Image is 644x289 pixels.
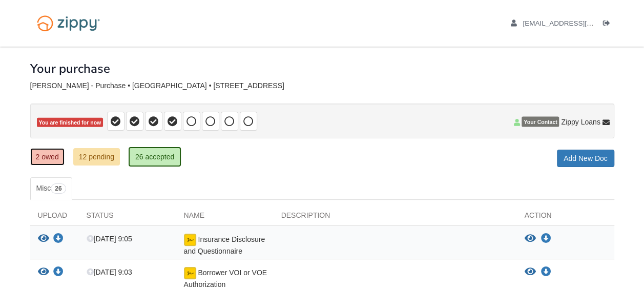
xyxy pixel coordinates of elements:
div: [PERSON_NAME] - Purchase • [GEOGRAPHIC_DATA] • [STREET_ADDRESS] [30,81,614,90]
span: chiltonjp26@gmail.com [523,19,640,27]
div: Name [176,210,274,225]
button: View Borrower VOI or VOE Authorization [38,267,49,278]
button: View Insurance Disclosure and Questionnaire [525,234,536,244]
a: Log out [603,19,614,30]
a: Add New Doc [557,150,614,167]
span: Your Contact [522,117,559,127]
a: Download Insurance Disclosure and Questionnaire [541,235,551,243]
span: You are finished for now [37,118,103,128]
a: Download Borrower VOI or VOE Authorization [541,268,551,276]
span: [DATE] 9:05 [87,235,132,243]
div: Status [79,210,176,225]
span: Zippy Loans [561,117,600,127]
div: Action [517,210,614,225]
a: 26 accepted [129,147,181,167]
img: Document accepted [184,267,196,279]
a: Download Insurance Disclosure and Questionnaire [53,235,64,243]
a: Download Borrower VOI or VOE Authorization [53,269,64,277]
span: [DATE] 9:03 [87,268,132,276]
button: View Borrower VOI or VOE Authorization [525,267,536,277]
img: Document accepted [184,234,196,246]
a: Misc [30,177,72,200]
span: Borrower VOI or VOE Authorization [184,269,267,288]
button: View Insurance Disclosure and Questionnaire [38,234,49,244]
img: Logo [30,10,107,36]
a: 2 owed [30,148,65,166]
a: 12 pending [73,148,120,166]
div: Description [274,210,517,225]
span: Insurance Disclosure and Questionnaire [184,235,265,255]
a: edit profile [511,19,640,30]
span: 26 [51,183,66,194]
div: Upload [30,210,79,225]
h1: Your purchase [30,62,110,75]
